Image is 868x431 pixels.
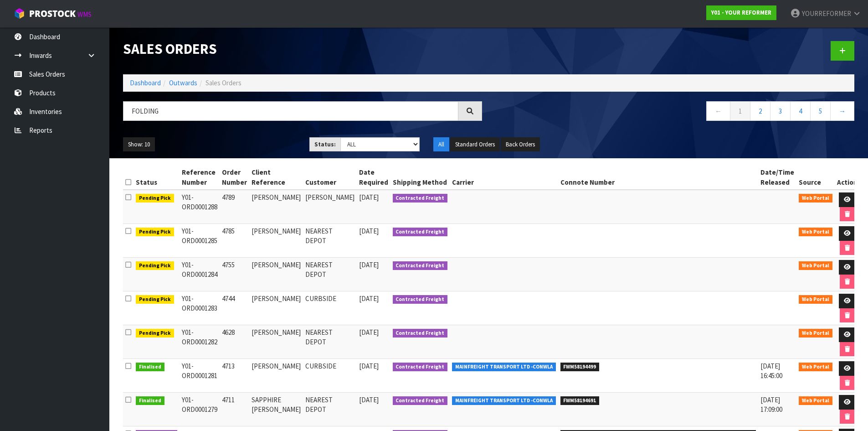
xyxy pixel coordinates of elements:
[452,363,556,372] span: MAINFREIGHT TRANSPORT LTD -CONWLA
[760,395,782,414] span: [DATE] 17:09:00
[136,396,164,405] span: Finalised
[249,393,303,426] td: SAPPHIRE [PERSON_NAME]
[303,359,357,393] td: CURBSIDE
[180,224,220,258] td: Y01-ORD0001285
[249,224,303,258] td: [PERSON_NAME]
[303,190,357,224] td: [PERSON_NAME]
[359,294,379,303] span: [DATE]
[303,291,357,325] td: CURBSIDE
[450,165,558,190] th: Carrier
[770,101,791,121] a: 3
[130,78,161,87] a: Dashboard
[180,258,220,291] td: Y01-ORD0001284
[496,101,855,124] nav: Page navigation
[393,363,448,372] span: Contracted Freight
[123,137,155,152] button: Show: 10
[359,193,379,202] span: [DATE]
[249,258,303,291] td: [PERSON_NAME]
[359,260,379,269] span: [DATE]
[220,258,249,291] td: 4755
[359,328,379,337] span: [DATE]
[452,396,556,405] span: MAINFREIGHT TRANSPORT LTD -CONWLA
[220,325,249,359] td: 4628
[249,359,303,393] td: [PERSON_NAME]
[711,9,771,16] strong: Y01 - YOUR REFORMER
[433,137,449,152] button: All
[560,363,600,372] span: FWM58194499
[136,329,174,338] span: Pending Pick
[220,190,249,224] td: 4789
[835,165,860,190] th: Action
[77,10,92,19] small: WMS
[134,165,180,190] th: Status
[180,291,220,325] td: Y01-ORD0001283
[249,325,303,359] td: [PERSON_NAME]
[123,41,482,57] h1: Sales Orders
[136,363,164,372] span: Finalised
[799,194,832,203] span: Web Portal
[558,165,759,190] th: Connote Number
[799,228,832,237] span: Web Portal
[799,396,832,405] span: Web Portal
[450,137,500,152] button: Standard Orders
[393,295,448,304] span: Contracted Freight
[796,165,835,190] th: Source
[730,101,750,121] a: 1
[180,359,220,393] td: Y01-ORD0001281
[220,393,249,426] td: 4711
[750,101,770,121] a: 2
[136,295,174,304] span: Pending Pick
[220,359,249,393] td: 4713
[314,140,336,148] strong: Status:
[799,363,832,372] span: Web Portal
[799,261,832,270] span: Web Portal
[123,101,458,121] input: Search sales orders
[220,224,249,258] td: 4785
[180,393,220,426] td: Y01-ORD0001279
[393,194,448,203] span: Contracted Freight
[220,291,249,325] td: 4744
[29,8,76,20] span: ProStock
[359,227,379,235] span: [DATE]
[180,190,220,224] td: Y01-ORD0001288
[180,325,220,359] td: Y01-ORD0001282
[802,9,851,18] span: YOURREFORMER
[758,165,796,190] th: Date/Time Released
[760,362,782,380] span: [DATE] 16:45:00
[303,258,357,291] td: NEAREST DEPOT
[136,228,174,237] span: Pending Pick
[799,329,832,338] span: Web Portal
[136,194,174,203] span: Pending Pick
[169,78,197,87] a: Outwards
[560,396,600,405] span: FWM58194691
[136,261,174,270] span: Pending Pick
[303,224,357,258] td: NEAREST DEPOT
[393,261,448,270] span: Contracted Freight
[390,165,450,190] th: Shipping Method
[359,395,379,404] span: [DATE]
[830,101,854,121] a: →
[393,329,448,338] span: Contracted Freight
[303,325,357,359] td: NEAREST DEPOT
[249,165,303,190] th: Client Reference
[357,165,390,190] th: Date Required
[180,165,220,190] th: Reference Number
[303,393,357,426] td: NEAREST DEPOT
[501,137,540,152] button: Back Orders
[706,101,730,121] a: ←
[810,101,831,121] a: 5
[359,362,379,370] span: [DATE]
[303,165,357,190] th: Customer
[205,78,241,87] span: Sales Orders
[220,165,249,190] th: Order Number
[393,228,448,237] span: Contracted Freight
[249,190,303,224] td: [PERSON_NAME]
[393,396,448,405] span: Contracted Freight
[249,291,303,325] td: [PERSON_NAME]
[799,295,832,304] span: Web Portal
[14,8,25,19] img: cube-alt.png
[790,101,811,121] a: 4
